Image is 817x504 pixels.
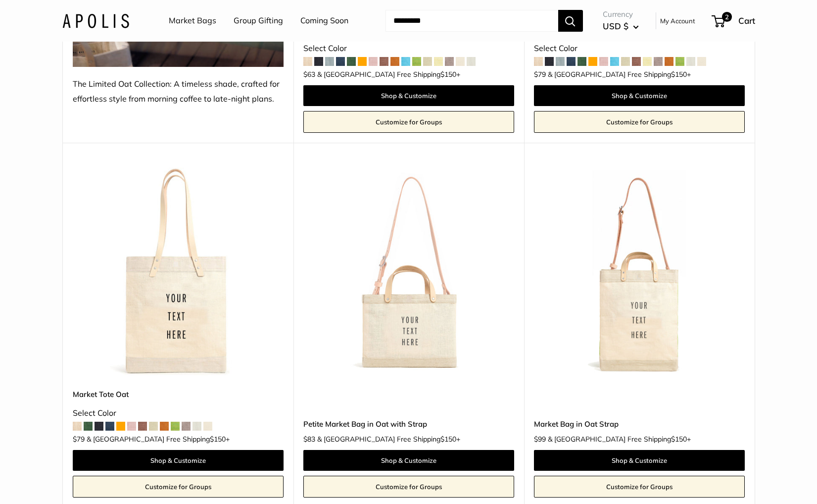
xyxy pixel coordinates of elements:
[548,71,691,78] span: & [GEOGRAPHIC_DATA] Free Shipping +
[713,13,755,29] a: 2 Cart
[73,168,284,379] a: Market Tote OatMarket Tote Oat
[385,10,558,32] input: Search...
[534,70,546,79] span: $79
[303,168,514,379] img: Petite Market Bag in Oat with Strap
[534,41,745,56] div: Select Color
[534,450,745,471] a: Shop & Customize
[234,13,283,28] a: Group Gifting
[738,15,755,26] span: Cart
[303,450,514,471] a: Shop & Customize
[548,436,691,443] span: & [GEOGRAPHIC_DATA] Free Shipping +
[671,435,687,444] span: $150
[303,418,514,430] a: Petite Market Bag in Oat with Strap
[671,70,687,79] span: $150
[73,406,284,421] div: Select Color
[317,436,460,443] span: & [GEOGRAPHIC_DATA] Free Shipping +
[558,10,583,32] button: Search
[534,85,745,106] a: Shop & Customize
[303,85,514,106] a: Shop & Customize
[603,21,628,31] span: USD $
[62,13,129,28] img: Apolis
[303,435,315,444] span: $83
[73,389,284,400] a: Market Tote Oat
[534,168,745,379] img: Market Bag in Oat Strap
[303,168,514,379] a: Petite Market Bag in Oat with StrapPetite Market Bag in Oat with Strap
[603,18,639,34] button: USD $
[534,111,745,133] a: Customize for Groups
[73,77,284,107] div: The Limited Oat Collection: A timeless shade, crafted for effortless style from morning coffee to...
[303,111,514,133] a: Customize for Groups
[73,450,284,471] a: Shop & Customize
[303,41,514,56] div: Select Color
[534,168,745,379] a: Market Bag in Oat StrapMarket Bag in Oat Strap
[303,70,315,79] span: $63
[303,476,514,498] a: Customize for Groups
[73,168,284,379] img: Market Tote Oat
[210,435,226,444] span: $150
[534,418,745,430] a: Market Bag in Oat Strap
[603,7,639,21] span: Currency
[73,476,284,498] a: Customize for Groups
[440,70,456,79] span: $150
[534,476,745,498] a: Customize for Groups
[721,12,731,22] span: 2
[300,13,348,28] a: Coming Soon
[169,13,216,28] a: Market Bags
[534,435,546,444] span: $99
[87,436,230,443] span: & [GEOGRAPHIC_DATA] Free Shipping +
[317,71,460,78] span: & [GEOGRAPHIC_DATA] Free Shipping +
[440,435,456,444] span: $150
[73,435,85,444] span: $79
[660,15,695,27] a: My Account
